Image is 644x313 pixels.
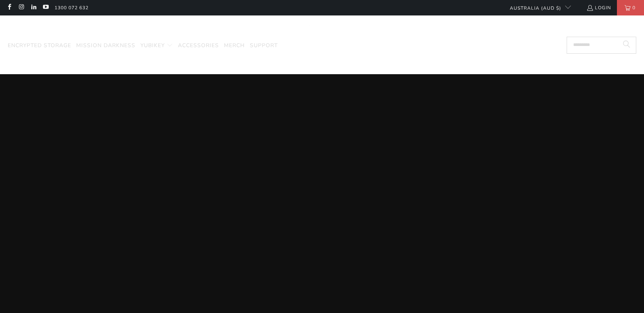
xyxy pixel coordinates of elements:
button: Search [617,37,636,54]
nav: Translation missing: en.navigation.header.main_nav [8,37,278,55]
span: Mission Darkness [76,42,135,49]
summary: YubiKey [140,37,173,55]
span: Encrypted Storage [8,42,71,49]
span: Accessories [178,42,219,49]
span: YubiKey [140,42,165,49]
a: Mission Darkness [76,37,135,55]
img: Trust Panda Australia [282,19,362,35]
a: Trust Panda Australia on YouTube [42,5,49,11]
a: Trust Panda Australia on LinkedIn [30,5,37,11]
span: Merch [224,42,245,49]
input: Search... [567,37,636,54]
a: Trust Panda Australia on Instagram [18,5,24,11]
a: Login [586,3,611,12]
a: Merch [224,37,245,55]
a: Support [250,37,278,55]
a: Trust Panda Australia on Facebook [6,5,12,11]
a: 1300 072 632 [55,3,89,12]
a: Encrypted Storage [8,37,71,55]
a: Accessories [178,37,219,55]
span: Support [250,42,278,49]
